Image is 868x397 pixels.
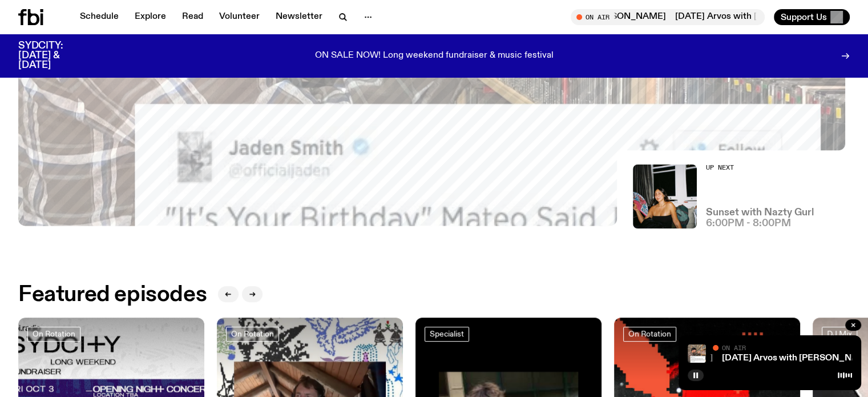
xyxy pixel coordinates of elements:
[822,327,857,342] a: DJ Mix
[571,9,765,25] button: On Air[DATE] Arvos with [PERSON_NAME][DATE] Arvos with [PERSON_NAME]
[226,327,279,342] a: On Rotation
[175,9,210,25] a: Read
[706,219,791,228] span: 6:00pm - 8:00pm
[827,330,852,338] span: DJ Mix
[128,9,173,25] a: Explore
[231,330,274,338] span: On Rotation
[430,330,464,338] span: Specialist
[623,327,676,342] a: On Rotation
[706,165,814,171] h2: Up Next
[722,344,746,351] span: On Air
[425,327,469,342] a: Specialist
[628,330,671,338] span: On Rotation
[73,9,126,25] a: Schedule
[18,41,91,70] h3: SYDCITY: [DATE] & [DATE]
[212,9,267,25] a: Volunteer
[33,330,75,338] span: On Rotation
[27,327,80,342] a: On Rotation
[269,9,329,25] a: Newsletter
[315,51,554,61] p: ON SALE NOW! Long weekend fundraiser & music festival
[706,208,814,218] a: Sunset with Nazty Gurl
[781,12,827,22] span: Support Us
[774,9,850,25] button: Support Us
[18,284,207,305] h2: Featured episodes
